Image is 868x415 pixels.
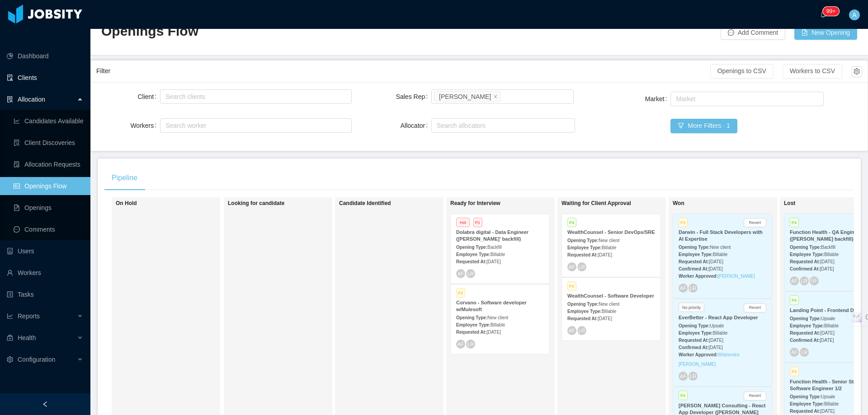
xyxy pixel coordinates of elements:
span: [DATE] [708,345,722,350]
span: Configuration [18,356,55,363]
i: icon: setting [7,356,13,363]
strong: Corvano - Software developer w/Mulesoft [456,300,527,312]
span: Billable [824,252,839,257]
span: No priority [679,303,704,312]
span: LR [467,270,474,276]
strong: Requested At: [790,409,820,414]
strong: Worker Approved: [679,352,718,357]
button: Revert [744,392,766,401]
input: Client [163,91,168,102]
span: Allocation [18,96,45,103]
span: [DATE] [486,259,500,264]
h1: Won [673,200,799,207]
span: P3 [567,281,576,291]
h1: On Hold [116,200,242,207]
span: [DATE] [820,266,834,271]
strong: Employee Type: [567,309,602,314]
span: Backfill [821,245,835,250]
span: New client [599,238,619,243]
span: AF [458,341,464,347]
span: Upsale [710,323,724,328]
span: Billable [602,309,616,314]
strong: Requested At: [679,259,709,264]
span: Hot [456,218,470,227]
span: AF [791,350,797,355]
strong: WealthCounsel - Software Developer [567,293,654,298]
label: Market [645,95,671,103]
input: Market [673,93,678,104]
span: Billable [491,322,505,327]
span: LR [579,264,585,270]
span: New client [710,245,731,250]
span: LR [801,350,808,355]
i: icon: solution [7,96,13,103]
span: P3 [456,288,465,298]
span: [DATE] [709,338,723,343]
a: icon: pie-chartDashboard [7,47,83,65]
span: [DATE] [598,252,612,257]
strong: Opening Type: [679,245,710,250]
strong: Requested At: [456,259,486,264]
strong: Opening Type: [790,316,821,321]
strong: Opening Type: [790,394,821,399]
a: icon: file-textOpenings [14,199,83,217]
strong: Requested At: [567,316,598,321]
strong: Opening Type: [456,315,487,320]
a: [PERSON_NAME] [718,274,755,279]
div: Market [676,94,814,103]
strong: Requested At: [790,331,820,336]
strong: Confirmed At: [790,266,820,271]
span: AF [680,373,686,379]
strong: Employee Type: [456,322,491,327]
strong: Function Health - QA Engineer ([PERSON_NAME] backfill) [790,229,862,242]
strong: Opening Type: [679,323,710,328]
strong: Confirmed At: [790,338,820,343]
button: icon: messageAdd Comment [721,25,785,40]
span: AF [791,278,797,284]
span: AF [458,271,464,276]
strong: Employee Type: [790,252,824,257]
span: P4 [790,295,799,305]
span: Billable [713,252,727,257]
i: icon: medicine-box [7,335,13,341]
span: LR [690,373,697,379]
span: P4 [567,218,576,227]
a: icon: line-chartCandidates Available [14,112,83,130]
a: icon: messageComments [14,220,83,238]
i: icon: line-chart [7,313,13,319]
span: AF [569,328,575,333]
strong: Darwin - Full Stack Developers with AI Expertise [679,229,763,242]
div: Search allocators [437,121,566,130]
div: Pipeline [104,165,145,191]
a: icon: robotUsers [7,242,83,260]
i: icon: close [493,94,498,99]
span: Upsale [821,316,835,321]
a: icon: profileTasks [7,285,83,303]
i: icon: left [42,401,48,407]
span: Billable [824,323,839,328]
h1: Candidate Identified [339,200,466,207]
span: A [852,9,856,20]
a: icon: idcardOpenings Flow [14,177,83,195]
a: icon: userWorkers [7,264,83,282]
span: AF [569,264,575,270]
strong: Employee Type: [679,331,713,336]
strong: Employee Type: [790,323,824,328]
strong: EverBetter - React App Developer [679,315,758,320]
span: LR [467,341,474,347]
span: [DATE] [820,338,834,343]
span: Billable [491,252,505,257]
span: [DATE] [709,259,723,264]
strong: Requested At: [679,338,709,343]
strong: Employee Type: [790,401,824,406]
a: icon: auditClients [7,69,83,87]
span: Upsale [821,394,835,399]
strong: Opening Type: [456,245,487,250]
a: icon: file-searchClient Discoveries [14,134,83,152]
input: Allocator [434,120,439,131]
span: [DATE] [820,259,834,264]
div: Filter [96,63,710,79]
span: Billable [713,331,727,336]
span: [DATE] [486,330,500,335]
strong: Function Health - Senior Staff Software Engineer 1/2 [790,379,860,391]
